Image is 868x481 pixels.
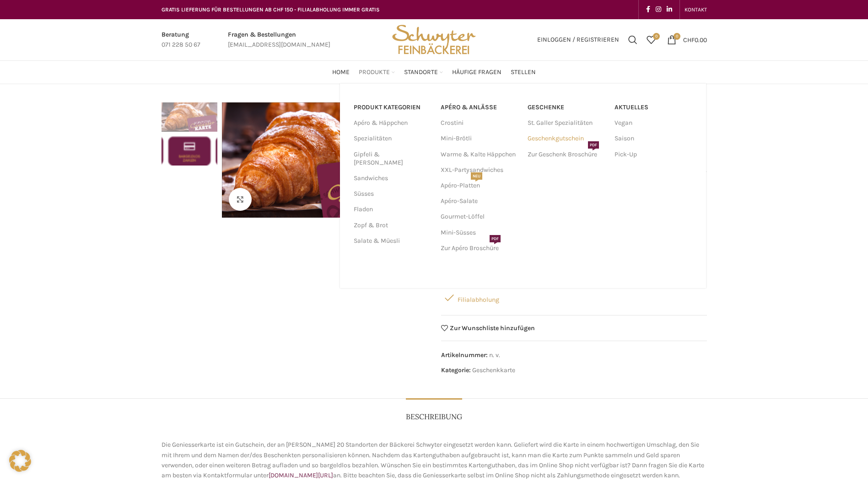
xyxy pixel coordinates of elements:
[615,147,692,162] a: Pick-Up
[450,325,535,331] span: Zur Wunschliste hinzufügen
[643,3,653,16] a: Facebook social link
[683,36,707,43] bdi: 0.00
[441,366,471,374] span: Kategorie:
[404,68,438,77] span: Standorte
[354,233,430,249] a: Salate & Müesli
[441,131,518,146] a: Mini-Brötli
[642,31,660,49] a: 0
[528,100,605,115] a: Geschenke
[354,186,430,202] a: Süsses
[685,6,707,13] span: KONTAKT
[441,162,518,178] a: XXL-Partysandwiches
[452,63,501,81] a: Häufige Fragen
[472,366,515,374] a: Geschenkkarte
[354,115,430,131] a: Apéro & Häppchen
[685,0,707,19] a: KONTAKT
[389,35,479,43] a: Site logo
[511,63,536,81] a: Stellen
[653,33,660,40] span: 0
[441,100,518,115] a: APÉRO & ANLÄSSE
[683,36,695,43] span: CHF
[528,147,605,162] a: Zur Geschenk BroschürePDF
[615,100,692,115] a: Aktuelles
[389,19,479,60] img: Bäckerei Schwyter
[441,193,518,209] a: Apéro-Salate
[332,68,350,77] span: Home
[162,136,217,170] div: 2 / 2
[441,147,518,162] a: Warme & Kalte Häppchen
[269,471,333,479] a: [DOMAIN_NAME][URL]
[642,31,660,49] div: Meine Wunschliste
[533,31,624,49] a: Einloggen / Registrieren
[354,131,430,146] a: Spezialitäten
[441,240,518,256] a: Zur Apéro BroschürePDF
[664,3,675,16] a: Linkedin social link
[157,63,712,81] div: Main navigation
[162,136,217,166] img: Geschenkkarte – Bild 2
[663,31,712,49] a: 0 CHF0.00
[653,3,664,16] a: Instagram social link
[615,131,692,146] a: Saison
[441,351,488,359] span: Artikelnummer:
[162,6,380,13] span: GRATIS LIEFERUNG FÜR BESTELLUNGEN AB CHF 150 - FILIALABHOLUNG IMMER GRATIS
[511,68,536,77] span: Stellen
[537,37,619,43] span: Einloggen / Registrieren
[162,102,217,132] img: Geschenkkarte
[354,218,430,233] a: Zopf & Brot
[615,115,692,131] a: Vegan
[404,63,443,81] a: Standorte
[354,147,430,171] a: Gipfeli & [PERSON_NAME]
[471,172,482,180] span: NEU
[354,202,430,217] a: Fladen
[228,30,330,50] a: Infobox link
[220,102,430,218] div: 1 / 2
[441,325,535,331] a: Zur Wunschliste hinzufügen
[354,100,430,115] a: PRODUKT KATEGORIEN
[441,115,518,131] a: Crostini
[452,68,501,77] span: Häufige Fragen
[354,171,430,186] a: Sandwiches
[162,30,200,50] a: Infobox link
[441,289,707,306] div: Filialabholung
[528,131,605,146] a: Geschenkgutschein
[162,102,217,136] div: 1 / 2
[359,68,390,77] span: Produkte
[359,63,395,81] a: Produkte
[406,412,462,422] span: Beschreibung
[588,141,599,149] span: PDF
[489,351,500,359] span: n. v.
[680,0,712,19] div: Secondary navigation
[528,115,605,131] a: St. Galler Spezialitäten
[441,225,518,240] a: Mini-Süsses
[624,31,642,49] a: Suchen
[441,209,518,224] a: Gourmet-Löffel
[332,63,350,81] a: Home
[490,235,501,242] span: PDF
[441,178,518,193] a: Apéro-PlattenNEU
[674,33,680,40] span: 0
[162,440,707,481] p: Die Geniesserkarte ist ein Gutschein, der an [PERSON_NAME] 20 Standorten der Bäckerei Schwyter ei...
